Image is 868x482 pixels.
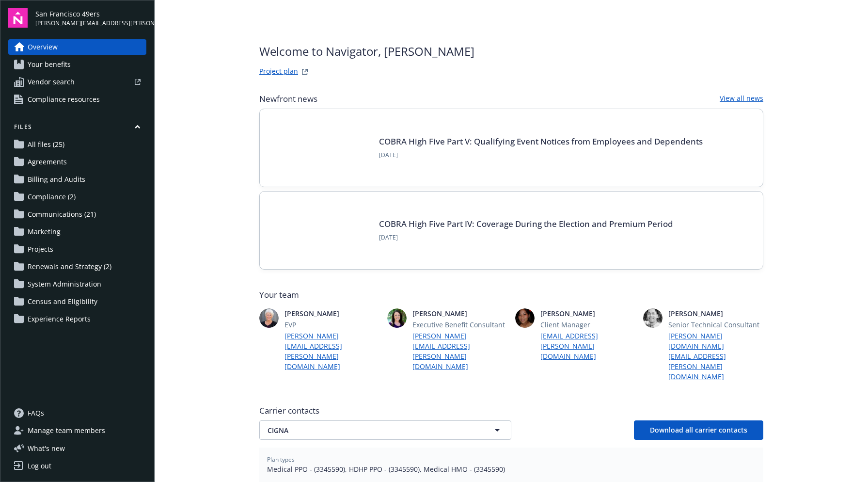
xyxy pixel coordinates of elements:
a: [EMAIL_ADDRESS][PERSON_NAME][DOMAIN_NAME] [540,331,635,361]
img: photo [515,308,535,328]
a: Manage team members [8,423,146,438]
a: View all news [720,93,763,105]
a: Compliance resources [8,92,146,107]
span: Communications (21) [28,207,96,222]
span: [PERSON_NAME] [284,308,379,319]
img: navigator-logo.svg [8,8,28,28]
span: Projects [28,241,53,257]
span: Vendor search [28,74,75,90]
a: COBRA High Five Part IV: Coverage During the Election and Premium Period [379,218,673,229]
button: San Francisco 49ers[PERSON_NAME][EMAIL_ADDRESS][PERSON_NAME][DOMAIN_NAME] [35,8,146,28]
span: [DATE] [379,233,673,242]
span: Billing and Audits [28,172,85,187]
span: Marketing [28,224,61,240]
img: photo [387,308,407,328]
span: Overview [28,39,58,55]
span: Manage team members [28,423,105,438]
span: FAQs [28,405,44,421]
span: Client Manager [540,320,635,330]
a: Marketing [8,224,146,240]
span: Senior Technical Consultant [668,320,763,330]
a: System Administration [8,276,146,292]
span: Your team [259,289,763,301]
span: Compliance resources [28,92,100,107]
a: Census and Eligibility [8,294,146,309]
a: Renewals and Strategy (2) [8,259,146,274]
span: Census and Eligibility [28,294,97,309]
a: FAQs [8,405,146,421]
a: [PERSON_NAME][DOMAIN_NAME][EMAIL_ADDRESS][PERSON_NAME][DOMAIN_NAME] [668,331,763,382]
img: BLOG-Card Image - Compliance - COBRA High Five Pt 5 - 09-11-25.jpg [275,125,367,171]
a: Communications (21) [8,207,146,222]
span: Welcome to Navigator , [PERSON_NAME] [259,43,474,60]
span: What ' s new [28,443,65,453]
span: Renewals and Strategy (2) [28,259,111,274]
img: BLOG-Card Image - Compliance - COBRA High Five Pt 4 - 09-04-25.jpg [275,207,367,254]
span: Your benefits [28,57,71,72]
span: Plan types [267,455,756,464]
span: [DATE] [379,151,703,160]
span: Carrier contacts [259,405,763,417]
span: [PERSON_NAME] [412,308,507,319]
span: Newfront news [259,93,317,105]
span: EVP [284,320,379,330]
a: Experience Reports [8,311,146,327]
img: photo [259,308,279,328]
span: San Francisco 49ers [35,9,146,19]
a: Overview [8,39,146,55]
span: Executive Benefit Consultant [412,320,507,330]
a: [PERSON_NAME][EMAIL_ADDRESS][PERSON_NAME][DOMAIN_NAME] [284,331,379,371]
button: Download all carrier contacts [634,420,763,440]
a: Billing and Audits [8,172,146,187]
button: Files [8,123,146,135]
span: Download all carrier contacts [650,425,747,434]
a: All files (25) [8,137,146,152]
span: Medical PPO - (3345590), HDHP PPO - (3345590), Medical HMO - (3345590) [267,464,756,474]
a: Your benefits [8,57,146,72]
a: Agreements [8,154,146,170]
button: CIGNA [259,420,511,440]
a: [PERSON_NAME][EMAIL_ADDRESS][PERSON_NAME][DOMAIN_NAME] [412,331,507,371]
span: All files (25) [28,137,64,152]
a: Project plan [259,66,298,78]
a: Projects [8,241,146,257]
img: photo [643,308,663,328]
span: Experience Reports [28,311,91,327]
span: [PERSON_NAME][EMAIL_ADDRESS][PERSON_NAME][DOMAIN_NAME] [35,19,146,28]
div: Log out [28,458,51,474]
a: projectPlanWebsite [299,66,311,78]
span: [PERSON_NAME] [668,308,763,319]
span: [PERSON_NAME] [540,308,635,319]
span: System Administration [28,276,101,292]
a: Compliance (2) [8,189,146,205]
button: What's new [8,443,80,453]
a: Vendor search [8,74,146,90]
a: COBRA High Five Part V: Qualifying Event Notices from Employees and Dependents [379,136,703,147]
span: CIGNA [268,425,469,435]
span: Agreements [28,154,67,170]
span: Compliance (2) [28,189,76,205]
